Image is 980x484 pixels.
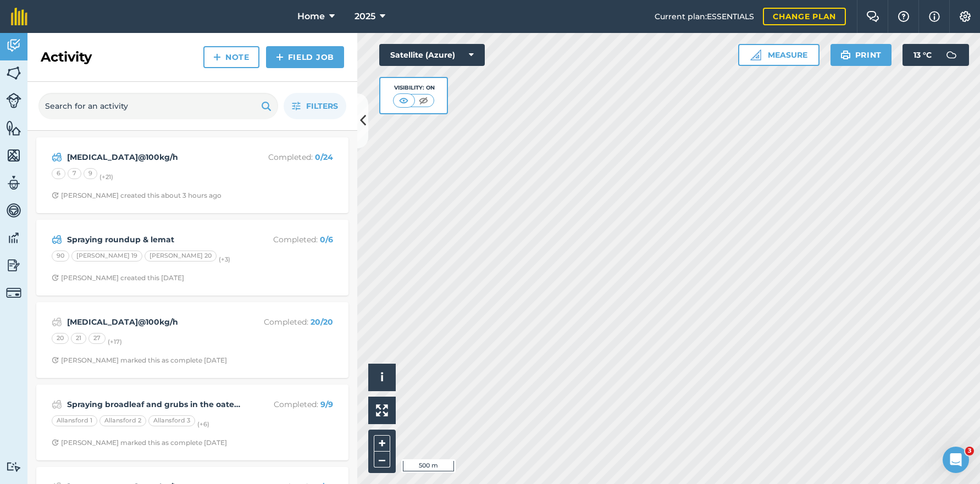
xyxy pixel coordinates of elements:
[108,338,122,346] small: (+ 17 )
[6,120,21,136] img: svg+xml;base64,PHN2ZyB4bWxucz0iaHR0cDovL3d3dy53My5vcmcvMjAwMC9zdmciIHdpZHRoPSI1NiIgaGVpZ2h0PSI2MC...
[6,147,21,164] img: svg+xml;base64,PHN2ZyB4bWxucz0iaHR0cDovL3d3dy53My5vcmcvMjAwMC9zdmciIHdpZHRoPSI1NiIgaGVpZ2h0PSI2MC...
[52,274,184,282] div: [PERSON_NAME] created this [DATE]
[246,398,333,410] p: Completed :
[6,202,21,219] img: svg+xml;base64,PD94bWwgdmVyc2lvbj0iMS4wIiBlbmNvZGluZz0idXRmLTgiPz4KPCEtLSBHZW5lcmF0b3I6IEFkb2JlIE...
[374,452,390,468] button: –
[320,235,333,244] strong: 0 / 6
[52,315,62,329] img: svg+xml;base64,PD94bWwgdmVyc2lvbj0iMS4wIiBlbmNvZGluZz0idXRmLTgiPz4KPCEtLSBHZW5lcmF0b3I6IEFkb2JlIE...
[284,93,346,119] button: Filters
[355,10,375,23] span: 2025
[6,230,21,246] img: svg+xml;base64,PD94bWwgdmVyc2lvbj0iMS4wIiBlbmNvZGluZz0idXRmLTgiPz4KPCEtLSBHZW5lcmF0b3I6IEFkb2JlIE...
[52,357,59,364] img: Clock with arrow pointing clockwise
[311,317,333,327] strong: 20 / 20
[43,144,342,207] a: [MEDICAL_DATA]@100kg/hCompleted: 0/24679(+21)Clock with arrow pointing clockwise[PERSON_NAME] cre...
[52,333,69,344] div: 20
[374,435,390,452] button: +
[71,333,86,344] div: 21
[368,364,396,391] button: i
[52,191,222,200] div: [PERSON_NAME] created this about 3 hours ago
[6,257,21,274] img: svg+xml;base64,PD94bWwgdmVyc2lvbj0iMS4wIiBlbmNvZGluZz0idXRmLTgiPz4KPCEtLSBHZW5lcmF0b3I6IEFkb2JlIE...
[397,95,411,106] img: svg+xml;base64,PHN2ZyB4bWxucz0iaHR0cDovL3d3dy53My5vcmcvMjAwMC9zdmciIHdpZHRoPSI1MCIgaGVpZ2h0PSI0MC...
[197,420,209,428] small: (+ 6 )
[52,356,227,365] div: [PERSON_NAME] marked this as complete [DATE]
[52,439,59,446] img: Clock with arrow pointing clockwise
[213,51,221,64] img: svg+xml;base64,PHN2ZyB4bWxucz0iaHR0cDovL3d3dy53My5vcmcvMjAwMC9zdmciIHdpZHRoPSIxNCIgaGVpZ2h0PSIyNC...
[67,398,241,410] strong: Spraying broadleaf and grubs in the oaten vetch
[379,44,485,66] button: Satellite (Azure)
[417,95,430,106] img: svg+xml;base64,PHN2ZyB4bWxucz0iaHR0cDovL3d3dy53My5vcmcvMjAwMC9zdmciIHdpZHRoPSI1MCIgaGVpZ2h0PSI0MC...
[52,274,59,281] img: Clock with arrow pointing clockwise
[655,10,754,23] span: Current plan : ESSENTIALS
[6,461,21,472] img: svg+xml;base64,PD94bWwgdmVyc2lvbj0iMS4wIiBlbmNvZGluZz0idXRmLTgiPz4KPCEtLSBHZW5lcmF0b3I6IEFkb2JlIE...
[11,8,27,25] img: fieldmargin Logo
[750,49,761,60] img: Ruler icon
[145,251,217,262] div: [PERSON_NAME] 20
[261,99,272,113] img: svg+xml;base64,PHN2ZyB4bWxucz0iaHR0cDovL3d3dy53My5vcmcvMjAwMC9zdmciIHdpZHRoPSIxOSIgaGVpZ2h0PSIyNC...
[246,316,333,328] p: Completed :
[52,168,65,179] div: 6
[38,93,278,119] input: Search for an activity
[929,10,940,23] img: svg+xml;base64,PHN2ZyB4bWxucz0iaHR0cDovL3d3dy53My5vcmcvMjAwMC9zdmciIHdpZHRoPSIxNyIgaGVpZ2h0PSIxNy...
[246,233,333,246] p: Completed :
[6,37,21,54] img: svg+xml;base64,PD94bWwgdmVyc2lvbj0iMS4wIiBlbmNvZGluZz0idXRmLTgiPz4KPCEtLSBHZW5lcmF0b3I6IEFkb2JlIE...
[67,316,241,328] strong: [MEDICAL_DATA]@100kg/h
[959,11,972,22] img: A cog icon
[840,48,851,62] img: svg+xml;base64,PHN2ZyB4bWxucz0iaHR0cDovL3d3dy53My5vcmcvMjAwMC9zdmciIHdpZHRoPSIxOSIgaGVpZ2h0PSIyNC...
[866,11,879,22] img: Two speech bubbles overlapping with the left bubble in the forefront
[6,285,21,301] img: svg+xml;base64,PD94bWwgdmVyc2lvbj0iMS4wIiBlbmNvZGluZz0idXRmLTgiPz4KPCEtLSBHZW5lcmF0b3I6IEFkb2JlIE...
[99,415,146,426] div: Allansford 2
[68,168,81,179] div: 7
[67,233,241,246] strong: Spraying roundup & lemat
[71,251,142,262] div: [PERSON_NAME] 19
[43,391,342,454] a: Spraying broadleaf and grubs in the oaten vetchCompleted: 9/9Allansford 1Allansford 2Allansford 3...
[297,10,325,23] span: Home
[897,11,910,22] img: A question mark icon
[52,438,227,447] div: [PERSON_NAME] marked this as complete [DATE]
[99,173,113,181] small: (+ 21 )
[203,46,259,68] a: Note
[6,65,21,81] img: svg+xml;base64,PHN2ZyB4bWxucz0iaHR0cDovL3d3dy53My5vcmcvMjAwMC9zdmciIHdpZHRoPSI1NiIgaGVpZ2h0PSI2MC...
[393,84,435,92] div: Visibility: On
[43,309,342,371] a: [MEDICAL_DATA]@100kg/hCompleted: 20/20202127(+17)Clock with arrow pointing clockwise[PERSON_NAME]...
[315,152,333,162] strong: 0 / 24
[266,46,344,68] a: Field Job
[41,48,92,66] h2: Activity
[84,168,97,179] div: 9
[88,333,106,344] div: 27
[940,44,962,66] img: svg+xml;base64,PD94bWwgdmVyc2lvbj0iMS4wIiBlbmNvZGluZz0idXRmLTgiPz4KPCEtLSBHZW5lcmF0b3I6IEFkb2JlIE...
[52,192,59,199] img: Clock with arrow pointing clockwise
[903,44,969,66] button: 13 °C
[67,151,241,163] strong: [MEDICAL_DATA]@100kg/h
[6,175,21,191] img: svg+xml;base64,PD94bWwgdmVyc2lvbj0iMS4wIiBlbmNvZGluZz0idXRmLTgiPz4KPCEtLSBHZW5lcmF0b3I6IEFkb2JlIE...
[763,8,846,25] a: Change plan
[52,233,62,246] img: svg+xml;base64,PD94bWwgdmVyc2lvbj0iMS4wIiBlbmNvZGluZz0idXRmLTgiPz4KPCEtLSBHZW5lcmF0b3I6IEFkb2JlIE...
[276,51,284,64] img: svg+xml;base64,PHN2ZyB4bWxucz0iaHR0cDovL3d3dy53My5vcmcvMjAwMC9zdmciIHdpZHRoPSIxNCIgaGVpZ2h0PSIyNC...
[913,44,932,66] span: 13 ° C
[43,226,342,289] a: Spraying roundup & lematCompleted: 0/690[PERSON_NAME] 19[PERSON_NAME] 20(+3)Clock with arrow poin...
[943,447,969,473] iframe: Intercom live chat
[219,255,230,263] small: (+ 3 )
[738,44,820,66] button: Measure
[376,404,388,416] img: Four arrows, one pointing top left, one top right, one bottom right and the last bottom left
[52,415,97,426] div: Allansford 1
[52,398,62,411] img: svg+xml;base64,PD94bWwgdmVyc2lvbj0iMS4wIiBlbmNvZGluZz0idXRmLTgiPz4KPCEtLSBHZW5lcmF0b3I6IEFkb2JlIE...
[52,151,62,164] img: svg+xml;base64,PD94bWwgdmVyc2lvbj0iMS4wIiBlbmNvZGluZz0idXRmLTgiPz4KPCEtLSBHZW5lcmF0b3I6IEFkb2JlIE...
[965,447,974,455] span: 3
[148,415,195,426] div: Allansford 3
[306,100,338,112] span: Filters
[380,370,384,384] span: i
[52,251,69,262] div: 90
[246,151,333,163] p: Completed :
[6,93,21,108] img: svg+xml;base64,PD94bWwgdmVyc2lvbj0iMS4wIiBlbmNvZGluZz0idXRmLTgiPz4KPCEtLSBHZW5lcmF0b3I6IEFkb2JlIE...
[830,44,892,66] button: Print
[320,399,333,409] strong: 9 / 9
